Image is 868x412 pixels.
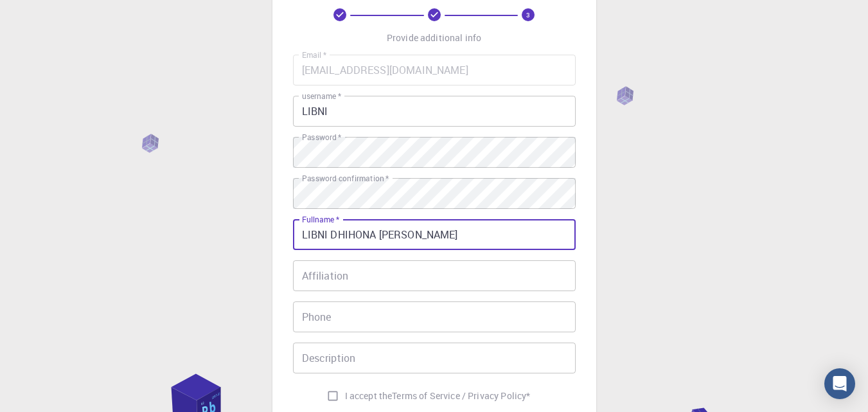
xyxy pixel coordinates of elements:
p: Terms of Service / Privacy Policy * [392,390,530,402]
label: Password [302,132,341,143]
label: Fullname [302,214,339,225]
p: Provide additional info [387,31,481,44]
label: username [302,91,341,102]
text: 3 [526,10,530,19]
a: Terms of Service / Privacy Policy* [392,390,530,402]
span: I accept the [345,390,393,402]
label: Password confirmation [302,173,389,184]
div: Open Intercom Messenger [824,368,855,399]
label: Email [302,49,326,60]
